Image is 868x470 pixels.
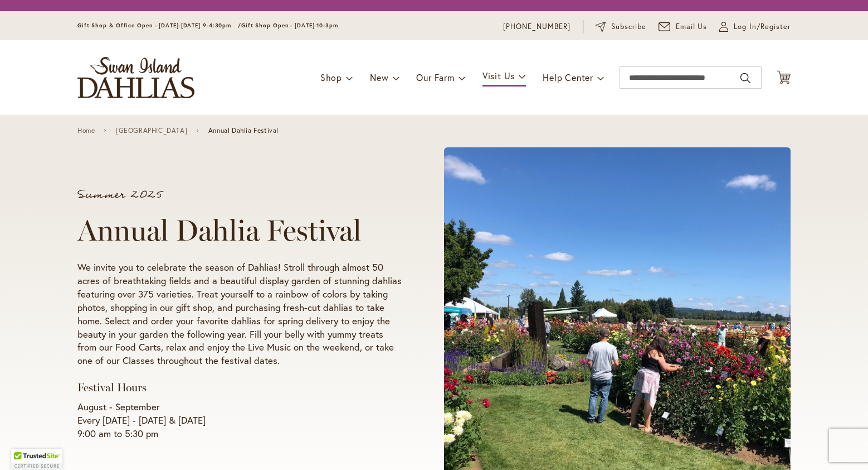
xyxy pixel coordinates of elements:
[77,57,194,98] a: store logo
[503,21,570,32] a: [PHONE_NUMBER]
[77,22,241,29] span: Gift Shop & Office Open - [DATE]-[DATE] 9-4:30pm /
[659,21,708,32] a: Email Us
[740,69,750,87] button: Search
[543,71,593,83] span: Help Center
[208,127,279,135] span: Annual Dahlia Festival
[77,400,402,440] p: August - September Every [DATE] - [DATE] & [DATE] 9:00 am to 5:30 pm
[116,127,187,135] a: [GEOGRAPHIC_DATA]
[77,381,402,395] h3: Festival Hours
[77,214,402,247] h1: Annual Dahlia Festival
[77,189,402,200] p: Summer 2025
[77,261,402,368] p: We invite you to celebrate the season of Dahlias! Stroll through almost 50 acres of breathtaking ...
[611,21,646,32] span: Subscribe
[241,22,338,29] span: Gift Shop Open - [DATE] 10-3pm
[596,21,646,32] a: Subscribe
[719,21,791,32] a: Log In/Register
[370,71,388,83] span: New
[676,21,708,32] span: Email Us
[320,71,342,83] span: Shop
[734,21,791,32] span: Log In/Register
[77,127,95,135] a: Home
[482,70,515,81] span: Visit Us
[11,449,62,470] div: TrustedSite Certified
[416,71,454,83] span: Our Farm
